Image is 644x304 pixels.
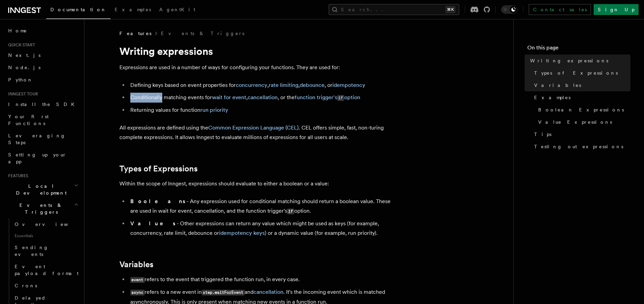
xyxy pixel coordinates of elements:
a: debounce [300,82,325,88]
p: Expressions are used in a number of ways for configuring your functions. They are used for: [119,63,392,72]
li: - Any expression used for conditional matching should return a boolean value. These are used in w... [128,197,392,216]
a: Examples [531,91,630,104]
a: Value Expressions [535,116,630,128]
span: Home [8,27,27,34]
span: AgentKit [159,7,195,12]
p: Within the scope of Inngest, expressions should evaluate to either a boolean or a value: [119,179,392,188]
span: Writing expressions [530,57,608,64]
span: Setting up your app [8,152,67,164]
a: Next.js [5,49,80,61]
span: Install the SDK [8,102,79,107]
span: Tips [534,131,551,138]
span: Quick start [5,42,35,48]
span: Crons [15,283,37,288]
span: Boolean Expressions [538,106,624,113]
p: All expressions are defined using the . CEL offers simple, fast, non-turing complete expressions.... [119,123,392,142]
a: cancellation [253,289,283,295]
span: Sending events [15,245,49,257]
span: Examples [534,94,571,101]
a: concurrency [236,82,267,88]
a: Overview [12,218,80,230]
span: Testing out expressions [534,143,623,150]
a: Documentation [46,2,111,19]
a: idempotency [332,82,365,88]
a: cancellation [248,94,278,101]
a: function trigger'sifoption [295,94,360,101]
a: Boolean Expressions [535,104,630,116]
li: Returning values for function [128,105,392,115]
h4: On this page [527,44,630,55]
button: Local Development [5,180,80,199]
a: Variables [119,260,153,269]
li: refers to the event that triggered the function run, in every case. [128,275,392,285]
span: Node.js [8,65,40,70]
span: Variables [534,82,581,89]
span: Overview [15,222,85,227]
a: Sending events [12,241,80,260]
a: Common Expression Language (CEL) [208,124,299,131]
span: Leveraging Steps [8,133,66,145]
a: Leveraging Steps [5,130,80,149]
span: Your first Functions [8,114,49,126]
strong: Booleans [130,198,186,204]
button: Search...⌘K [329,4,459,15]
a: Variables [531,79,630,91]
a: Home [5,25,80,37]
button: Toggle dark mode [501,5,517,14]
li: Defining keys based on event properties for , , , or [128,80,392,90]
span: Python [8,77,33,82]
code: async [130,290,145,295]
a: Events & Triggers [161,30,244,37]
a: Sign Up [594,4,639,15]
a: Node.js [5,61,80,74]
a: rate limiting [269,82,298,88]
a: wait for event [212,94,246,101]
span: Essentials [12,230,80,241]
h1: Writing expressions [119,45,392,57]
a: Testing out expressions [531,140,630,153]
code: if [337,95,344,101]
a: Types of Expressions [531,67,630,79]
strong: Values [130,220,177,227]
span: Features [119,30,151,37]
li: - Other expressions can return any value which might be used as keys (for example, concurrency, r... [128,219,392,238]
span: Inngest tour [5,91,38,97]
a: Tips [531,128,630,140]
kbd: ⌘K [446,6,455,13]
span: Value Expressions [538,119,612,125]
a: Types of Expressions [119,164,198,173]
span: Next.js [8,52,40,58]
a: Install the SDK [5,98,80,110]
span: Documentation [50,7,106,12]
a: run priority [200,107,228,113]
a: AgentKit [155,2,199,18]
span: Event payload format [15,264,79,276]
button: Events & Triggers [5,199,80,218]
code: event [130,277,145,283]
span: Features [5,173,28,179]
a: Setting up your app [5,149,80,168]
a: idempotency keys [219,230,265,236]
a: Writing expressions [527,55,630,67]
span: Local Development [5,183,74,196]
span: Examples [115,7,151,12]
a: Crons [12,279,80,292]
li: Conditionally matching events for , , or the [128,93,392,103]
a: Your first Functions [5,110,80,130]
code: step.waitForEvent [202,290,245,295]
a: Examples [111,2,155,18]
a: Event payload format [12,260,80,279]
span: Types of Expressions [534,70,618,76]
code: if [287,209,294,214]
span: Events & Triggers [5,202,74,215]
a: Contact sales [529,4,591,15]
a: Python [5,74,80,86]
